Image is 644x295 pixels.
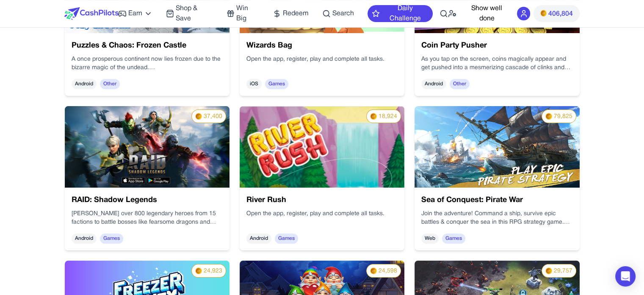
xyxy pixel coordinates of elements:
span: Games [442,233,465,244]
button: PMs406,804 [533,5,579,22]
p: Open the app, register, play and complete all tasks. [246,55,398,64]
a: Win Big [227,3,259,24]
span: Games [275,233,298,244]
span: Other [100,79,120,89]
span: 18,924 [379,112,397,121]
img: PMs [195,267,202,274]
h3: Coin Party Pusher [421,40,572,52]
span: Android [421,79,446,89]
span: 406,804 [548,9,573,19]
span: Android [72,233,97,244]
img: PMs [545,267,552,274]
img: nRLw6yM7nDBu.webp [65,106,229,188]
span: Web [421,233,439,244]
img: PMs [195,113,202,120]
span: 24,923 [204,267,222,275]
img: PMs [370,267,377,274]
span: iOS [246,79,262,89]
span: Android [72,79,97,89]
img: PMs [370,113,377,120]
a: Redeem [273,8,309,19]
p: [PERSON_NAME] over 800 legendary heroes from 15 factions to battle bosses like fearsome dragons a... [72,210,223,227]
img: PMs [540,10,546,17]
div: Open Intercom Messenger [615,266,636,287]
a: Search [322,8,354,19]
p: As you tap on the screen, coins magically appear and get pushed into a mesmerizing cascade of cli... [421,55,572,72]
h3: Sea of Conquest: Pirate War [421,194,572,206]
img: PMs [545,113,552,120]
span: 79,825 [554,112,572,121]
span: Search [332,8,354,19]
a: Shop & Save [166,3,213,24]
span: Games [265,79,288,89]
h3: Puzzles & Chaos: Frozen Castle [72,40,223,52]
button: Daily Challenge [368,5,433,22]
h3: River Rush [246,194,398,206]
p: Join the adventure! Command a ship, survive epic battles & conquer the sea in this RPG strategy g... [421,210,572,227]
span: Android [246,233,271,244]
img: 75fe42d1-c1a6-4a8c-8630-7b3dc285bdf3.jpg [415,106,579,188]
span: 24,598 [379,267,397,275]
h3: RAID: Shadow Legends [72,194,223,206]
p: A once prosperous continent now lies frozen due to the bizarre magic of the undead. [72,55,223,72]
span: Redeem [283,8,309,19]
h3: Wizards Bag [246,40,398,52]
span: Other [450,79,470,89]
span: 37,400 [204,112,222,121]
span: 29,757 [554,267,572,275]
span: Earn [128,8,142,19]
img: CashPilots Logo [64,7,119,20]
span: Shop & Save [176,3,213,24]
div: Open the app, register, play and complete all tasks. [246,210,398,227]
img: cd3c5e61-d88c-4c75-8e93-19b3db76cddd.webp [240,106,404,188]
button: Show well done [463,3,510,24]
span: Games [100,233,123,244]
a: Earn [118,8,152,19]
span: Win Big [236,3,259,24]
